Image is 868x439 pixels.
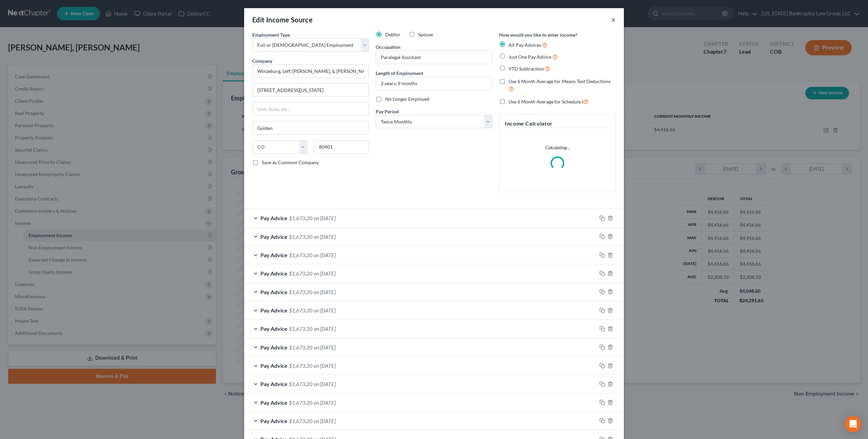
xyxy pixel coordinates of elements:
span: Save as Common Company [262,159,319,165]
div: Edit Income Source [252,15,313,24]
span: on [DATE] [314,307,336,313]
input: Unit, Suite, etc... [253,102,369,115]
span: Spouse [418,32,433,37]
span: Employment Type [252,32,290,38]
span: $1,673.20 [289,215,312,221]
span: Pay Period [376,109,399,114]
input: Search company by name... [252,64,369,78]
span: on [DATE] [314,418,336,424]
p: Calculating... [505,144,610,151]
span: Use 6 Month Average for Schedule I [509,99,583,104]
span: Pay Advice [260,418,288,424]
span: $1,673.20 [289,418,312,424]
span: Use 6 Month Average for Means Test Deductions [509,78,611,84]
span: on [DATE] [314,215,336,221]
h5: Income Calculator [505,119,610,128]
span: Debtor [385,32,400,37]
input: -- [376,51,492,64]
span: Pay Advice [260,233,288,240]
span: Pay Advice [260,215,288,221]
span: Just One Pay Advice [509,54,551,60]
input: Enter city... [253,121,369,134]
span: Pay Advice [260,381,288,387]
span: YTD Subtraction [509,66,544,72]
span: Pay Advice [260,270,288,276]
span: $1,673.20 [289,270,312,276]
span: on [DATE] [314,233,336,240]
input: Enter zip... [314,140,369,154]
span: $1,673.20 [289,233,312,240]
span: $1,673.20 [289,344,312,350]
span: on [DATE] [314,362,336,369]
div: Open Intercom Messenger [845,416,861,432]
span: on [DATE] [314,252,336,258]
span: $1,673.20 [289,307,312,313]
span: Company [252,58,272,64]
span: Pay Advice [260,399,288,406]
span: No Longer Employed [385,96,429,102]
label: Length of Employment [376,70,423,77]
span: on [DATE] [314,344,336,350]
label: Occupation [376,43,400,51]
span: Pay Advice [260,307,288,313]
span: Pay Advice [260,325,288,332]
span: $1,673.20 [289,325,312,332]
span: $1,673.20 [289,399,312,406]
span: Pay Advice [260,362,288,369]
span: on [DATE] [314,270,336,276]
span: on [DATE] [314,399,336,406]
span: Pay Advice [260,344,288,350]
span: $1,673.20 [289,252,312,258]
span: on [DATE] [314,289,336,295]
span: on [DATE] [314,325,336,332]
span: All Pay Advices [509,42,541,48]
span: Pay Advice [260,289,288,295]
input: Enter address... [253,84,369,97]
span: $1,673.20 [289,381,312,387]
input: ex: 2 years [376,77,492,90]
span: $1,673.20 [289,289,312,295]
span: Pay Advice [260,252,288,258]
span: $1,673.20 [289,362,312,369]
span: on [DATE] [314,381,336,387]
label: How would you like to enter income? [499,31,577,38]
button: × [611,16,616,24]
